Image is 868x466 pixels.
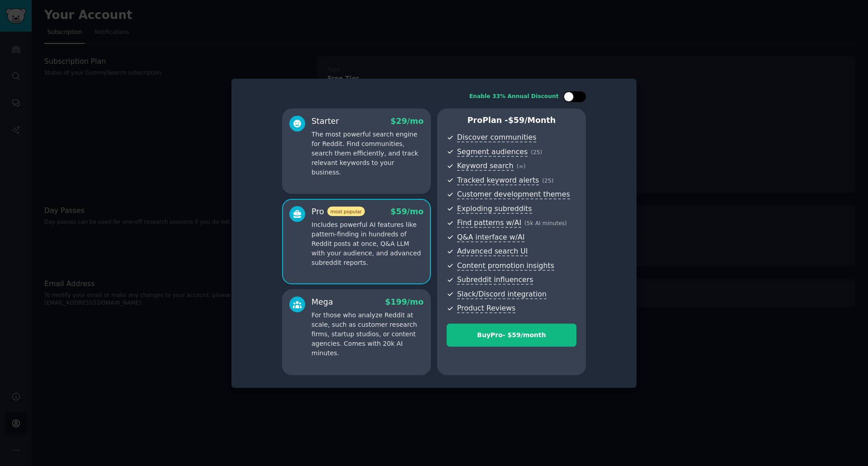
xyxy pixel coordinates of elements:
[457,176,539,185] span: Tracked keyword alerts
[391,207,424,216] span: $ 59 /mo
[391,117,424,126] span: $ 29 /mo
[447,324,576,347] button: BuyPro- $59/month
[457,290,547,299] span: Slack/Discord integration
[447,115,576,126] p: Pro Plan -
[457,161,514,171] span: Keyword search
[457,233,524,242] span: Q&A interface w/AI
[457,133,536,142] span: Discover communities
[311,297,333,308] div: Mega
[457,304,515,313] span: Product Reviews
[469,93,559,101] div: Enable 33% Annual Discount
[457,247,528,256] span: Advanced search UI
[311,220,424,268] p: Includes powerful AI features like pattern-finding in hundreds of Reddit posts at once, Q&A LLM w...
[508,116,556,125] span: $ 59 /month
[542,178,553,184] span: ( 25 )
[447,330,576,340] div: Buy Pro - $ 59 /month
[457,190,570,199] span: Customer development themes
[524,220,567,226] span: ( 5k AI minutes )
[517,163,526,169] span: ( ∞ )
[531,149,542,155] span: ( 25 )
[457,147,528,157] span: Segment audiences
[457,275,533,285] span: Subreddit influencers
[311,116,339,127] div: Starter
[311,206,365,217] div: Pro
[311,311,424,358] p: For those who analyze Reddit at scale, such as customer research firms, startup studios, or conte...
[327,207,365,216] span: most popular
[457,261,554,271] span: Content promotion insights
[457,218,521,228] span: Find patterns w/AI
[311,130,424,177] p: The most powerful search engine for Reddit. Find communities, search them efficiently, and track ...
[457,204,532,214] span: Exploding subreddits
[385,297,424,306] span: $ 199 /mo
